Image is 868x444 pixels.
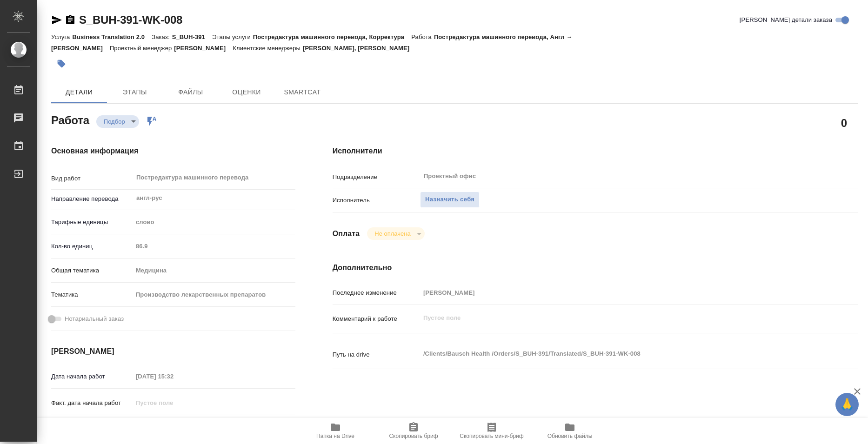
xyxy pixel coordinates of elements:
p: Общая тематика [51,266,133,275]
p: Вид работ [51,174,133,183]
p: Комментарий к работе [333,314,420,324]
div: Производство лекарственных препаратов [133,287,295,303]
p: Business Translation 2.0 [72,33,152,40]
span: Папка на Drive [316,433,354,439]
a: S_BUH-391-WK-008 [79,13,182,26]
p: Постредактура машинного перевода, Корректура [253,33,411,40]
button: Скопировать мини-бриф [453,418,531,444]
span: Назначить себя [425,194,474,205]
button: Папка на Drive [296,418,374,444]
p: Работа [411,33,434,40]
span: SmartCat [280,86,325,98]
p: Этапы услуги [212,33,253,40]
div: Подбор [367,227,424,240]
input: Пустое поле [133,239,295,253]
button: Назначить себя [420,192,480,208]
div: Подбор [96,115,139,128]
button: Подбор [101,118,128,126]
span: 🙏 [839,395,855,414]
input: Пустое поле [133,396,214,410]
span: Нотариальный заказ [65,314,124,324]
span: Обновить файлы [548,433,593,439]
button: 🙏 [835,393,859,416]
button: Скопировать бриф [374,418,453,444]
span: Этапы [113,86,157,98]
p: Заказ: [152,33,172,40]
span: Детали [57,86,101,98]
p: Подразделение [333,172,420,182]
p: Услуга [51,33,72,40]
p: Кол-во единиц [51,242,133,251]
p: Последнее изменение [333,288,420,298]
p: Дата начала работ [51,372,133,381]
button: Обновить файлы [531,418,609,444]
button: Скопировать ссылку [65,14,76,26]
button: Скопировать ссылку для ЯМессенджера [51,14,62,26]
h4: [PERSON_NAME] [51,346,295,357]
button: Не оплачена [372,230,413,238]
div: слово [133,214,295,230]
p: Клиентские менеджеры [233,45,303,52]
span: Файлы [168,86,213,98]
h4: Исполнители [333,146,858,157]
span: Оценки [224,86,269,98]
h4: Дополнительно [333,262,858,273]
span: Скопировать бриф [389,433,438,439]
button: Добавить тэг [51,53,72,74]
h4: Оплата [333,228,360,239]
p: S_BUH-391 [172,33,212,40]
h2: 0 [841,115,847,131]
textarea: /Clients/Bausch Health /Orders/S_BUH-391/Translated/S_BUH-391-WK-008 [420,346,814,362]
p: Проектный менеджер [110,45,174,52]
p: Путь на drive [333,350,420,359]
p: Исполнитель [333,196,420,205]
p: [PERSON_NAME], [PERSON_NAME] [303,45,416,52]
span: Скопировать мини-бриф [460,433,523,439]
h2: Работа [51,111,89,128]
p: [PERSON_NAME] [174,45,233,52]
input: Пустое поле [420,286,814,299]
span: [PERSON_NAME] детали заказа [740,15,832,25]
p: Тематика [51,290,133,299]
p: Факт. дата начала работ [51,398,133,408]
input: Пустое поле [133,370,214,383]
h4: Основная информация [51,146,295,157]
p: Тарифные единицы [51,218,133,227]
p: Направление перевода [51,194,133,204]
div: Медицина [133,263,295,278]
